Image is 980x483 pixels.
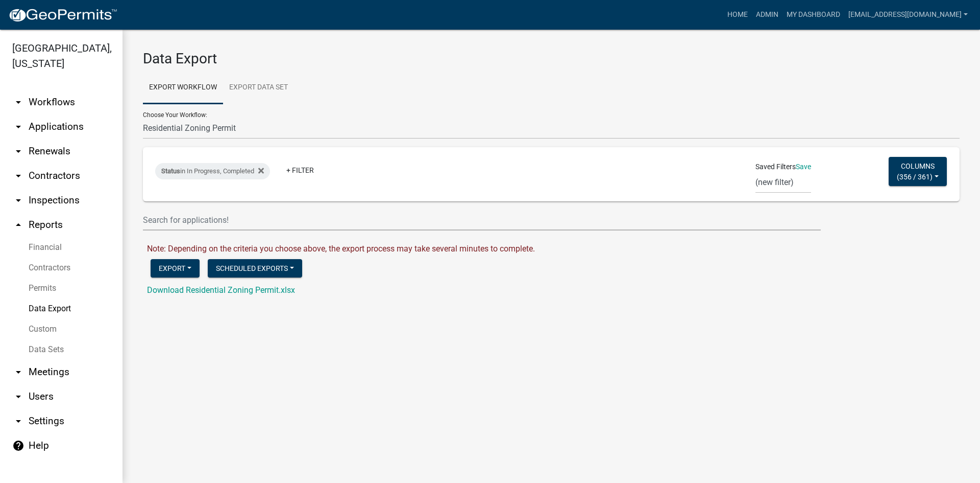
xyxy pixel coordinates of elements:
span: 356 / 361 [899,172,930,180]
a: [EMAIL_ADDRESS][DOMAIN_NAME] [844,5,972,25]
a: Admin [752,5,782,25]
h3: Data Export [143,50,960,67]
i: arrow_drop_down [12,415,24,427]
a: Export Workflow [143,72,223,104]
i: arrow_drop_down [12,121,24,133]
button: Export [151,259,200,278]
i: arrow_drop_down [12,96,24,108]
button: Scheduled Exports [208,259,302,278]
i: arrow_drop_down [12,390,24,403]
a: Save [796,163,811,171]
span: Saved Filters [755,162,796,172]
i: help [12,440,24,452]
span: Status [161,167,180,175]
i: arrow_drop_down [12,170,24,182]
a: My Dashboard [782,5,844,25]
input: Search for applications! [143,210,821,231]
i: arrow_drop_down [12,366,24,378]
a: Download Residential Zoning Permit.xlsx [147,285,295,295]
i: arrow_drop_up [12,219,24,231]
a: + Filter [278,161,322,179]
span: Note: Depending on the criteria you choose above, the export process may take several minutes to ... [147,244,535,254]
div: in In Progress, Completed [155,163,270,179]
a: Home [723,5,752,25]
button: Columns(356 / 361) [889,157,947,186]
i: arrow_drop_down [12,145,24,157]
a: Export Data Set [223,72,294,104]
i: arrow_drop_down [12,194,24,206]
